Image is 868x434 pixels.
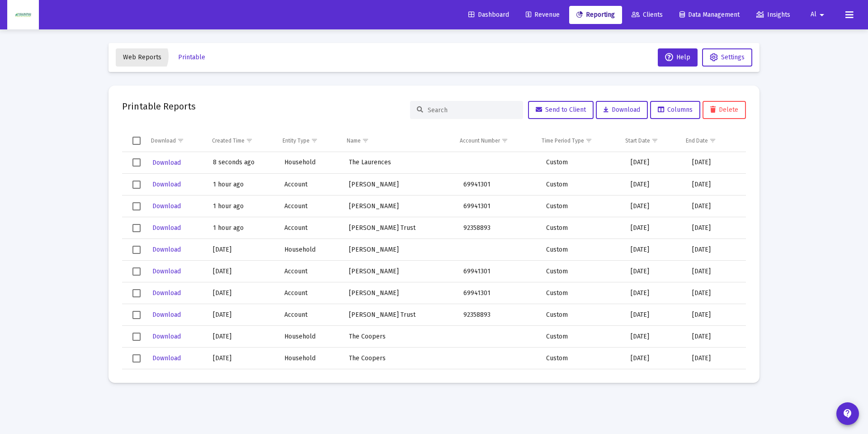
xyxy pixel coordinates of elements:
td: [DATE] [207,326,278,348]
td: [DATE] [624,196,686,217]
td: Custom [540,239,624,261]
td: 92358893 [457,217,540,239]
span: Show filter options for column 'Download' [177,137,184,144]
span: Delete [710,106,738,114]
td: Account [278,261,343,282]
td: 1 hour ago [207,174,278,196]
div: Start Date [625,137,650,144]
td: Custom [540,217,624,239]
td: [DATE] [686,326,746,348]
div: Download [151,137,176,144]
span: Show filter options for column 'End Date' [709,137,716,144]
span: Download [152,159,181,167]
td: Custom [540,304,624,326]
td: Account [278,174,343,196]
button: Download [151,178,182,191]
td: Custom [540,282,624,304]
td: [PERSON_NAME] [343,174,457,196]
div: Select row [132,224,141,232]
td: [PERSON_NAME] [343,239,457,261]
button: Download [151,243,182,256]
div: Created Time [212,137,245,144]
div: Select row [132,158,141,167]
span: Download [152,333,181,340]
td: [DATE] [686,174,746,196]
a: Reporting [569,6,622,24]
td: [DATE] [624,217,686,239]
td: Column Name [340,130,453,152]
button: Download [151,330,182,343]
td: Account [278,304,343,326]
mat-icon: arrow_drop_down [816,6,827,24]
td: Column End Date [679,130,739,152]
td: [DATE] [624,326,686,348]
td: [DATE] [207,261,278,282]
span: Insights [756,11,790,19]
td: Column Entity Type [276,130,340,152]
td: 69941301 [457,261,540,282]
button: Al [800,5,838,24]
td: [DATE] [624,304,686,326]
td: Account [278,196,343,217]
button: Download [151,352,182,365]
button: Download [151,308,182,321]
span: Download [604,106,640,114]
button: Download [596,101,648,119]
span: Clients [632,11,663,19]
span: Web Reports [123,53,161,61]
button: Printable [171,48,212,67]
span: Show filter options for column 'Time Period Type' [585,137,592,144]
span: Printable [178,53,205,61]
td: The Coopers [343,348,457,369]
span: Download [152,224,181,232]
button: Download [151,286,182,300]
span: Help [665,53,690,61]
span: Columns [658,106,693,114]
span: Show filter options for column 'Name' [362,137,369,144]
td: [DATE] [686,282,746,304]
td: 69941301 [457,174,540,196]
div: Name [347,137,361,144]
span: Reporting [576,11,615,19]
span: Send to Client [536,106,586,114]
td: Household [278,348,343,369]
div: Select row [132,202,141,210]
button: Web Reports [116,48,169,67]
a: Revenue [519,6,567,24]
td: [PERSON_NAME] [343,369,457,391]
span: Revenue [526,11,560,19]
td: Custom [540,174,624,196]
span: Show filter options for column 'Account Number' [501,137,508,144]
td: [DATE] [624,152,686,174]
td: Column Created Time [206,130,276,152]
span: Download [152,289,181,297]
span: Dashboard [468,11,509,19]
div: Select row [132,354,141,362]
td: [PERSON_NAME] [343,196,457,217]
span: Download [152,354,181,362]
td: The Coopers [343,326,457,348]
td: [DATE] [686,152,746,174]
td: Custom [540,152,624,174]
button: Download [151,200,182,213]
span: Download [152,267,181,275]
td: [DATE] [624,282,686,304]
td: Custom [540,261,624,282]
button: Send to Client [528,101,594,119]
td: 1 hour ago [207,217,278,239]
span: Show filter options for column 'Start Date' [651,137,658,144]
td: [DATE] [207,348,278,369]
td: [PERSON_NAME] Trust [343,304,457,326]
div: Select row [132,181,141,189]
button: Download [151,221,182,234]
td: [DATE] [686,348,746,369]
h2: Printable Reports [122,99,196,114]
td: 1 hour ago [207,196,278,217]
td: The Laurences [343,152,457,174]
span: Download [152,181,181,188]
button: Delete [703,101,746,119]
span: Download [152,246,181,253]
div: Account Number [460,137,500,144]
td: [DATE] [686,261,746,282]
button: Columns [650,101,700,119]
